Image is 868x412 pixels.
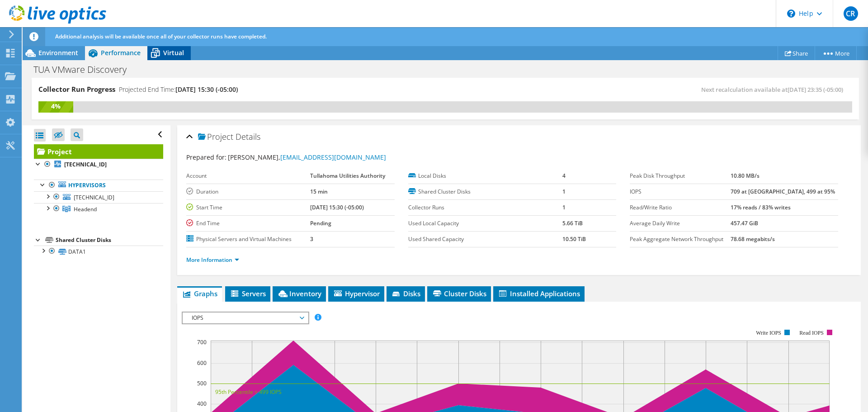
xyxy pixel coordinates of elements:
a: [TECHNICAL_ID] [34,159,163,170]
b: 10.50 TiB [562,235,586,243]
b: 17% reads / 83% writes [731,204,791,211]
text: Write IOPS [756,330,781,336]
label: Collector Runs [408,203,562,212]
text: 95th Percentile = 499 IOPS [215,388,282,396]
a: Headend [34,203,163,215]
h4: Projected End Time: [119,85,238,95]
a: More Information [186,256,239,264]
text: 700 [197,338,207,346]
b: Pending [310,219,331,227]
span: IOPS [187,313,303,323]
label: Physical Servers and Virtual Machines [186,235,310,244]
a: [EMAIL_ADDRESS][DOMAIN_NAME] [280,153,386,161]
span: Cluster Disks [432,289,486,298]
span: Details [236,131,260,142]
a: DATA1 [34,246,163,257]
a: Project [34,144,163,159]
b: [DATE] 15:30 (-05:00) [310,204,364,211]
a: More [815,46,857,60]
span: Graphs [182,289,217,298]
b: Tullahoma Utilities Authority [310,172,385,180]
span: Environment [38,48,78,57]
label: Duration [186,187,310,196]
b: 78.68 megabits/s [731,235,775,243]
label: Prepared for: [186,153,226,161]
label: Used Shared Capacity [408,235,562,244]
text: 400 [197,400,207,407]
label: IOPS [630,187,731,196]
text: 500 [197,379,207,387]
span: Performance [101,48,141,57]
b: 1 [562,188,566,195]
a: Share [778,46,815,60]
b: 15 min [310,188,328,195]
text: 600 [197,359,207,367]
label: Peak Disk Throughput [630,171,731,180]
b: 3 [310,235,313,243]
span: [PERSON_NAME], [228,153,386,161]
span: [DATE] 15:30 (-05:00) [175,85,238,94]
label: Used Local Capacity [408,219,562,228]
text: Read IOPS [800,330,824,336]
span: Inventory [277,289,321,298]
label: Start Time [186,203,310,212]
div: Shared Cluster Disks [56,235,163,246]
label: Average Daily Write [630,219,731,228]
label: Account [186,171,310,180]
b: [TECHNICAL_ID] [64,161,107,168]
b: 10.80 MB/s [731,172,759,180]
span: [TECHNICAL_ID] [74,194,114,201]
span: Hypervisor [333,289,380,298]
a: Hypervisors [34,180,163,191]
label: Shared Cluster Disks [408,187,562,196]
label: Read/Write Ratio [630,203,731,212]
label: Peak Aggregate Network Throughput [630,235,731,244]
span: Headend [74,205,97,213]
label: Local Disks [408,171,562,180]
label: End Time [186,219,310,228]
span: Next recalculation available at [701,85,848,94]
span: Virtual [163,48,184,57]
span: Additional analysis will be available once all of your collector runs have completed. [55,33,267,40]
b: 4 [562,172,566,180]
h1: TUA VMware Discovery [29,65,141,75]
span: [DATE] 23:35 (-05:00) [788,85,843,94]
svg: \n [787,9,795,18]
span: Servers [230,289,266,298]
b: 709 at [GEOGRAPHIC_DATA], 499 at 95% [731,188,835,195]
a: [TECHNICAL_ID] [34,191,163,203]
span: Disks [391,289,420,298]
span: Project [198,133,233,142]
b: 457.47 GiB [731,219,758,227]
span: CR [844,6,858,21]
b: 1 [562,204,566,211]
b: 5.66 TiB [562,219,583,227]
div: 4% [38,101,73,111]
span: Installed Applications [498,289,580,298]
